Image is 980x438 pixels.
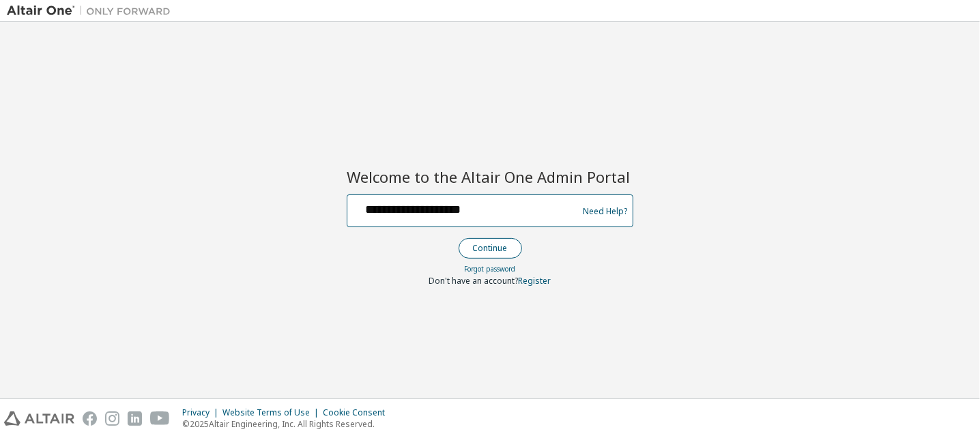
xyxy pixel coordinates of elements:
[83,411,97,426] img: facebook.svg
[323,407,393,418] div: Cookie Consent
[105,411,119,426] img: instagram.svg
[222,407,323,418] div: Website Terms of Use
[465,264,516,274] a: Forgot password
[4,411,74,426] img: altair_logo.svg
[182,407,222,418] div: Privacy
[150,411,170,426] img: youtube.svg
[182,418,393,430] p: © 2025 Altair Engineering, Inc. All Rights Reserved.
[429,275,519,287] span: Don't have an account?
[7,4,177,18] img: Altair One
[459,238,522,259] button: Continue
[583,211,627,211] a: Need Help?
[347,167,633,186] h2: Welcome to the Altair One Admin Portal
[128,411,142,426] img: linkedin.svg
[519,275,551,287] a: Register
